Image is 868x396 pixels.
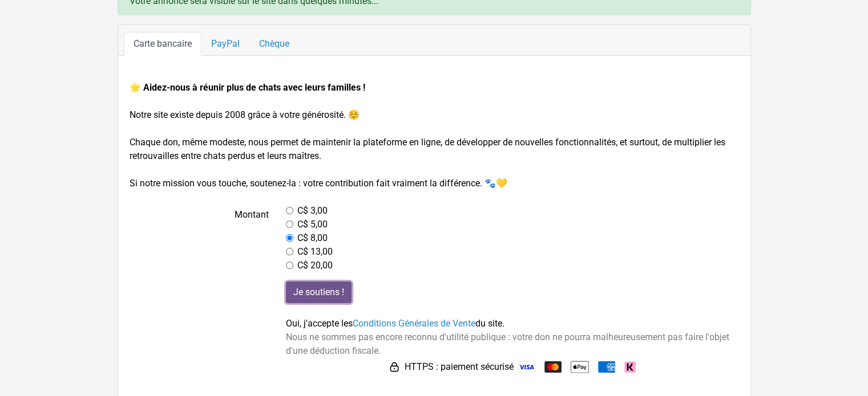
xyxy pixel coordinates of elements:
[571,358,589,376] img: Apple Pay
[518,361,535,373] img: Visa
[297,218,328,231] label: C$ 5,00
[297,245,333,259] label: C$ 13,00
[121,204,278,272] label: Montant
[353,318,475,329] a: Conditions Générales de Vente
[297,204,328,218] label: C$ 3,00
[297,231,328,245] label: C$ 8,00
[297,259,333,272] label: C$ 20,00
[249,32,299,56] a: Chèque
[624,361,636,373] img: Klarna
[286,281,352,303] input: Je soutiens !
[405,360,514,374] span: HTTPS : paiement sécurisé
[389,361,400,373] img: HTTPS : paiement sécurisé
[130,82,365,93] strong: 🌟 Aidez-nous à réunir plus de chats avec leurs familles !
[286,332,729,356] span: Nous ne sommes pas encore reconnu d'utilité publique : votre don ne pourra malheureusement pas fa...
[130,81,739,376] form: Notre site existe depuis 2008 grâce à votre générosité. ☺️ Chaque don, même modeste, nous permet ...
[201,32,249,56] a: PayPal
[124,32,201,56] a: Carte bancaire
[286,318,504,329] span: Oui, j'accepte les du site.
[598,361,615,373] img: American Express
[544,361,562,373] img: Mastercard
